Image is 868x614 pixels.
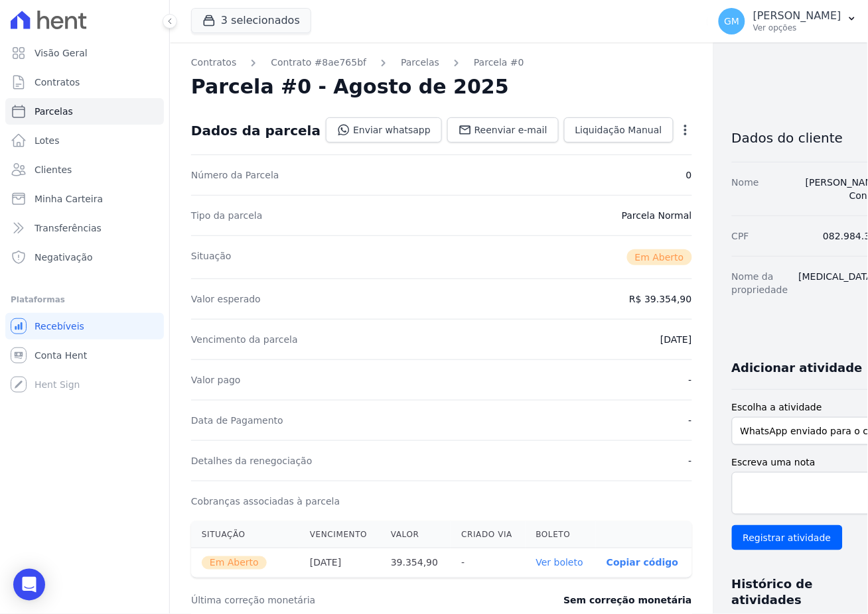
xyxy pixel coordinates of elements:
[191,594,487,607] dt: Última correção monetária
[5,342,164,369] a: Conta Hent
[191,8,311,33] button: 3 selecionados
[622,209,692,222] dd: Parcela Normal
[11,292,159,308] div: Plataformas
[35,46,88,60] span: Visão Geral
[191,75,509,99] h2: Parcela #0 - Agosto de 2025
[732,229,749,243] dt: CPF
[35,76,80,89] span: Contratos
[725,17,740,26] span: GM
[5,156,164,183] a: Clientes
[35,320,84,333] span: Recebíveis
[191,521,299,548] th: Situação
[627,249,692,265] span: Em Aberto
[191,373,241,387] dt: Valor pago
[536,558,583,568] a: Ver boleto
[689,373,692,387] dd: -
[563,594,691,607] dd: Sem correção monetária
[447,117,559,143] a: Reenviar e-mail
[35,134,60,147] span: Lotes
[326,117,442,143] a: Enviar whatsapp
[732,360,863,376] h3: Adicionar atividade
[191,209,263,222] dt: Tipo da parcela
[575,123,662,137] span: Liquidação Manual
[732,270,788,296] dt: Nome da propriedade
[35,221,102,235] span: Transferências
[5,186,164,212] a: Minha Carteira
[299,521,380,548] th: Vencimento
[474,56,524,70] a: Parcela #0
[474,123,547,137] span: Reenviar e-mail
[191,292,261,306] dt: Valor esperado
[5,69,164,95] a: Contratos
[35,163,72,176] span: Clientes
[380,548,451,578] th: 39.354,90
[191,56,236,70] a: Contratos
[686,168,692,182] dd: 0
[660,333,691,346] dd: [DATE]
[191,249,232,265] dt: Situação
[732,176,759,202] dt: Nome
[35,192,103,206] span: Minha Carteira
[5,127,164,154] a: Lotes
[401,56,439,70] a: Parcelas
[191,333,298,346] dt: Vencimento da parcela
[191,495,340,508] dt: Cobranças associadas à parcela
[607,558,678,568] button: Copiar código
[380,521,451,548] th: Valor
[5,40,164,66] a: Visão Geral
[191,168,279,182] dt: Número da Parcela
[191,454,313,467] dt: Detalhes da renegociação
[689,414,692,427] dd: -
[753,9,841,23] p: [PERSON_NAME]
[35,251,93,264] span: Negativação
[526,521,596,548] th: Boleto
[689,454,692,467] dd: -
[13,569,45,601] div: Open Intercom Messenger
[5,98,164,125] a: Parcelas
[451,521,525,548] th: Criado via
[5,313,164,339] a: Recebíveis
[202,556,267,570] span: Em Aberto
[629,292,691,306] dd: R$ 39.354,90
[35,349,87,362] span: Conta Hent
[5,244,164,271] a: Negativação
[271,56,366,70] a: Contrato #8ae765bf
[191,123,321,139] div: Dados da parcela
[708,3,868,40] button: GM [PERSON_NAME] Ver opções
[299,548,380,578] th: [DATE]
[191,414,283,427] dt: Data de Pagamento
[564,117,674,143] a: Liquidação Manual
[732,525,843,550] input: Registrar atividade
[451,548,525,578] th: -
[191,56,692,70] nav: Breadcrumb
[753,23,841,33] p: Ver opções
[35,105,73,118] span: Parcelas
[5,215,164,241] a: Transferências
